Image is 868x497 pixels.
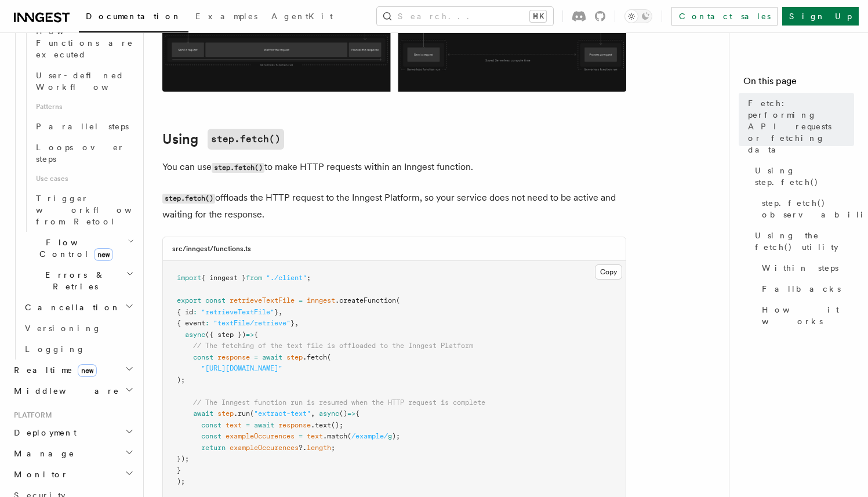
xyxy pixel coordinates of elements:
[762,283,841,295] span: Fallbacks
[162,129,284,150] a: Usingstep.fetch()
[201,364,282,372] span: "[URL][DOMAIN_NAME]"
[31,116,136,137] a: Parallel steps
[755,230,854,253] span: Using the fetch() utility
[307,444,331,452] span: length
[392,432,400,440] span: );
[396,296,400,304] span: (
[213,319,290,327] span: "textFile/retrieve"
[217,353,250,361] span: response
[78,364,97,377] span: new
[177,296,201,304] span: export
[177,477,185,485] span: );
[757,299,854,332] a: How it works
[177,466,181,474] span: }
[254,353,258,361] span: =
[286,353,303,361] span: step
[748,97,854,155] span: Fetch: performing API requests or fetching data
[331,444,335,452] span: ;
[303,353,327,361] span: .fetch
[254,409,311,418] span: "extract-text"
[208,129,284,150] code: step.fetch()
[20,269,126,292] span: Errors & Retries
[530,10,546,22] kbd: ⌘K
[217,409,234,418] span: step
[762,262,838,274] span: Within steps
[9,448,75,459] span: Manage
[254,421,274,429] span: await
[162,190,626,223] p: offloads the HTTP request to the Inngest Platform, so your service does not need to be active and...
[278,421,311,429] span: response
[271,12,333,21] span: AgentKit
[743,93,854,160] a: Fetch: performing API requests or fetching data
[20,302,121,313] span: Cancellation
[9,422,136,443] button: Deployment
[193,398,485,407] span: // The Inngest function run is resumed when the HTTP request is complete
[36,27,133,59] span: How Functions are executed
[9,380,136,401] button: Middleware
[193,353,213,361] span: const
[355,409,359,418] span: {
[755,165,854,188] span: Using step.fetch()
[20,232,136,264] button: Flow Controlnew
[9,443,136,464] button: Manage
[205,331,246,339] span: ({ step })
[250,409,254,418] span: (
[201,274,246,282] span: { inngest }
[195,12,257,21] span: Examples
[299,296,303,304] span: =
[278,308,282,316] span: ,
[20,339,136,360] a: Logging
[743,74,854,93] h4: On this page
[177,455,189,463] span: });
[201,432,221,440] span: const
[20,237,128,260] span: Flow Control
[201,308,274,316] span: "retrieveTextFile"
[388,432,392,440] span: g
[782,7,859,26] a: Sign Up
[86,12,181,21] span: Documentation
[307,432,323,440] span: text
[205,296,226,304] span: const
[595,264,622,280] button: Copy
[201,421,221,429] span: const
[212,163,264,173] code: step.fetch()
[205,319,209,327] span: :
[36,143,125,164] span: Loops over steps
[193,342,473,350] span: // The fetching of the text file is offloaded to the Inngest Platform
[9,360,136,380] button: Realtimenew
[331,421,343,429] span: ();
[757,257,854,278] a: Within steps
[20,264,136,297] button: Errors & Retries
[757,193,854,225] a: step.fetch() observability
[311,421,331,429] span: .text
[624,9,652,23] button: Toggle dark mode
[25,324,101,333] span: Versioning
[36,194,164,226] span: Trigger workflows from Retool
[172,244,251,253] h3: src/inngest/functions.ts
[264,3,340,31] a: AgentKit
[295,319,299,327] span: ,
[671,7,778,26] a: Contact sales
[757,278,854,299] a: Fallbacks
[201,444,226,452] span: return
[311,409,315,418] span: ,
[79,3,188,32] a: Documentation
[234,409,250,418] span: .run
[9,464,136,485] button: Monitor
[177,274,201,282] span: import
[246,331,254,339] span: =>
[177,319,205,327] span: { event
[31,188,136,232] a: Trigger workflows from Retool
[36,71,140,92] span: User-defined Workflows
[290,319,295,327] span: }
[347,409,355,418] span: =>
[226,432,295,440] span: exampleOccurences
[750,160,854,193] a: Using step.fetch()
[177,376,185,384] span: );
[299,444,307,452] span: ?.
[347,432,351,440] span: (
[31,21,136,65] a: How Functions are executed
[31,169,136,188] span: Use cases
[188,3,264,31] a: Examples
[327,353,331,361] span: (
